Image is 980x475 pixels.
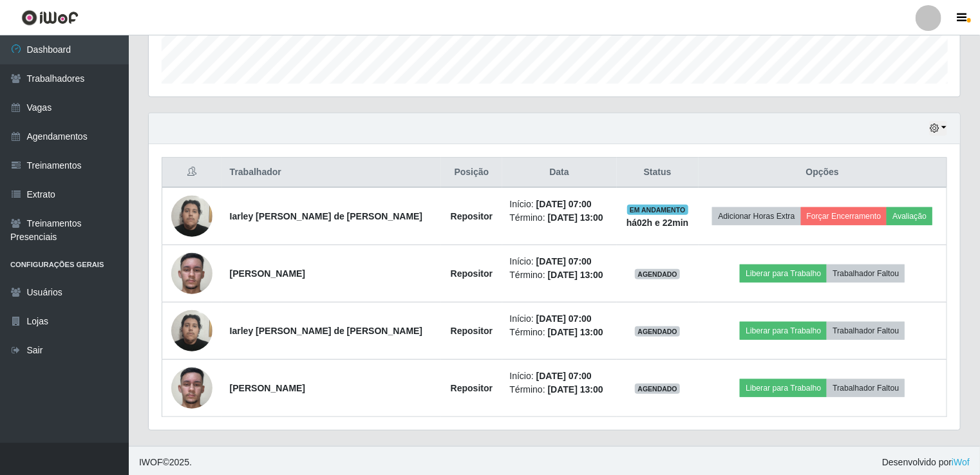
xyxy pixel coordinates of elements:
strong: Repositor [451,268,493,279]
time: [DATE] 07:00 [536,313,592,324]
time: [DATE] 13:00 [548,327,603,337]
span: Desenvolvido por [882,456,970,469]
img: CoreUI Logo [21,10,79,26]
strong: Iarley [PERSON_NAME] de [PERSON_NAME] [230,326,423,336]
span: AGENDADO [635,384,680,394]
a: iWof [952,457,970,467]
span: © 2025 . [139,456,192,469]
span: EM ANDAMENTO [627,205,688,215]
span: AGENDADO [635,326,680,337]
button: Trabalhador Faltou [827,265,905,283]
th: Trabalhador [222,158,442,188]
button: Trabalhador Faltou [827,379,905,397]
li: Início: [510,369,609,383]
time: [DATE] 07:00 [536,256,592,266]
li: Início: [510,198,609,211]
th: Posição [441,158,502,188]
button: Liberar para Trabalho [740,265,827,283]
time: [DATE] 13:00 [548,212,603,223]
strong: [PERSON_NAME] [230,383,305,393]
button: Trabalhador Faltou [827,322,905,340]
strong: [PERSON_NAME] [230,268,305,279]
img: 1726751740044.jpeg [171,351,212,425]
strong: Iarley [PERSON_NAME] de [PERSON_NAME] [230,211,423,221]
img: 1735996269854.jpeg [171,189,212,243]
strong: Repositor [451,211,493,221]
li: Término: [510,211,609,225]
button: Adicionar Horas Extra [712,207,800,225]
strong: há 02 h e 22 min [627,218,689,228]
span: IWOF [139,457,163,467]
li: Término: [510,268,609,282]
span: AGENDADO [635,269,680,279]
li: Término: [510,383,609,396]
img: 1726751740044.jpeg [171,237,212,310]
button: Avaliação [887,207,932,225]
th: Data [502,158,617,188]
li: Início: [510,255,609,268]
strong: Repositor [451,326,493,336]
th: Status [617,158,699,188]
img: 1735996269854.jpeg [171,303,212,358]
strong: Repositor [451,383,493,393]
time: [DATE] 13:00 [548,270,603,280]
button: Forçar Encerramento [801,207,887,225]
time: [DATE] 07:00 [536,199,592,209]
button: Liberar para Trabalho [740,379,827,397]
th: Opções [699,158,947,188]
time: [DATE] 13:00 [548,384,603,395]
li: Término: [510,326,609,339]
li: Início: [510,312,609,326]
button: Liberar para Trabalho [740,322,827,340]
time: [DATE] 07:00 [536,371,592,381]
